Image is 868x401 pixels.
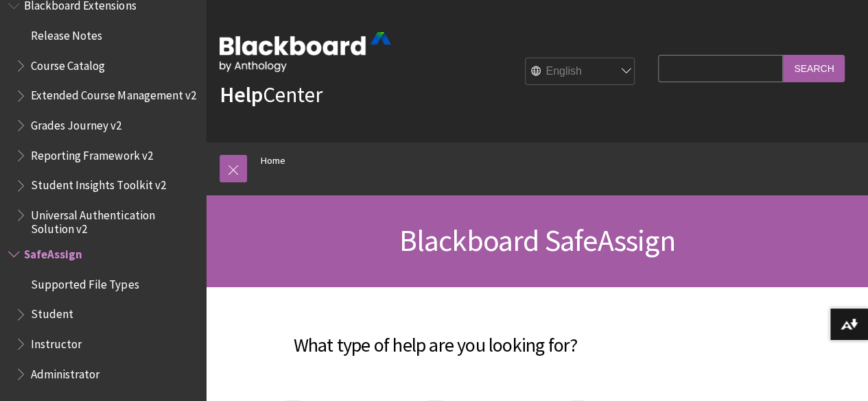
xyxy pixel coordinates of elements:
[220,32,391,72] img: Blackboard by Anthology
[31,54,105,73] span: Course Catalog
[31,273,139,291] span: Supported File Types
[8,243,198,385] nav: Book outline for Blackboard SafeAssign
[220,81,263,108] strong: Help
[31,84,196,103] span: Extended Course Management v2
[31,332,82,351] span: Instructor
[261,152,285,169] a: Home
[220,314,651,359] h2: What type of help are you looking for?
[399,221,675,259] span: Blackboard SafeAssign
[31,174,165,193] span: Student Insights Toolkit v2
[783,55,845,82] input: Search
[31,24,102,42] span: Release Notes
[31,303,73,321] span: Student
[24,243,82,261] span: SafeAssign
[31,114,121,132] span: Grades Journey v2
[31,144,152,162] span: Reporting Framework v2
[526,58,635,86] select: Site Language Selector
[31,363,99,381] span: Administrator
[220,81,322,108] a: HelpCenter
[31,204,196,236] span: Universal Authentication Solution v2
